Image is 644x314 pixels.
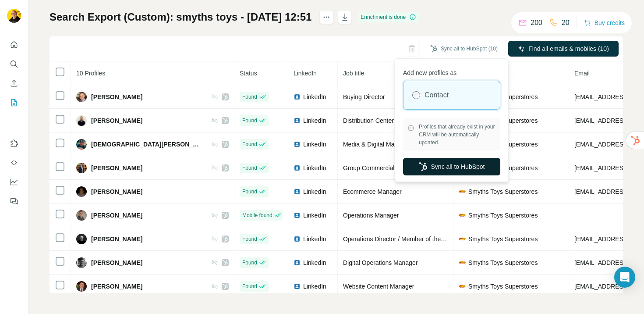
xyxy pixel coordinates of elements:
[424,42,504,55] button: Sync all to HubSpot (10)
[91,282,142,291] span: [PERSON_NAME]
[50,10,311,24] h1: Search Export (Custom): smyths toys - [DATE] 12:51
[303,93,326,101] span: LinkedIn
[358,12,419,22] div: Enrichment is done
[294,93,301,100] img: LinkedIn logo
[76,92,87,102] img: Avatar
[7,155,21,171] button: Use Surfe API
[303,187,326,196] span: LinkedIn
[76,210,87,221] img: Avatar
[459,283,466,290] img: company-logo
[343,93,385,100] span: Buying Director
[242,211,272,219] span: Mobile found
[468,258,538,267] span: Smyths Toys Superstores
[303,116,326,125] span: LinkedIn
[403,65,500,77] p: Add new profiles as
[425,90,449,100] label: Contact
[91,258,142,267] span: [PERSON_NAME]
[303,258,326,267] span: LinkedIn
[240,70,257,77] span: Status
[76,257,87,268] img: Avatar
[303,164,326,172] span: LinkedIn
[91,164,142,172] span: [PERSON_NAME]
[343,164,418,171] span: Group Commercial Director
[343,188,402,195] span: Ecommerce Manager
[303,140,326,149] span: LinkedIn
[242,259,257,267] span: Found
[242,93,257,101] span: Found
[7,136,21,151] button: Use Surfe on LinkedIn
[294,117,301,124] img: LinkedIn logo
[7,95,21,111] button: My lists
[459,212,466,219] img: company-logo
[242,188,257,196] span: Found
[76,234,87,244] img: Avatar
[76,115,87,126] img: Avatar
[242,117,257,125] span: Found
[294,283,301,290] img: LinkedIn logo
[91,187,142,196] span: [PERSON_NAME]
[459,235,466,243] img: company-logo
[294,235,301,243] img: LinkedIn logo
[294,259,301,266] img: LinkedIn logo
[319,10,333,24] button: actions
[294,212,301,219] img: LinkedIn logo
[343,141,428,148] span: Media & Digital Marketing Lead
[7,193,21,209] button: Feedback
[531,18,542,28] p: 200
[294,188,301,195] img: LinkedIn logo
[584,17,625,29] button: Buy credits
[343,117,420,124] span: Distribution Center Manager
[574,70,590,77] span: Email
[303,282,326,291] span: LinkedIn
[528,44,609,53] span: Find all emails & mobiles (10)
[303,211,326,220] span: LinkedIn
[459,259,466,266] img: company-logo
[242,164,257,172] span: Found
[343,283,414,290] span: Website Content Manager
[343,212,399,219] span: Operations Manager
[242,140,257,148] span: Found
[7,75,21,91] button: Enrich CSV
[91,116,142,125] span: [PERSON_NAME]
[7,37,21,53] button: Quick start
[403,158,500,175] button: Sync all to HubSpot
[91,140,202,149] span: [DEMOGRAPHIC_DATA][PERSON_NAME]
[91,93,142,101] span: [PERSON_NAME]
[76,139,87,150] img: Avatar
[294,70,317,77] span: LinkedIn
[468,211,538,220] span: Smyths Toys Superstores
[76,70,105,77] span: 10 Profiles
[91,235,142,243] span: [PERSON_NAME]
[459,188,466,195] img: company-logo
[419,123,496,146] span: Profiles that already exist in your CRM will be automatically updated.
[343,259,418,266] span: Digital Operations Manager
[91,211,142,220] span: [PERSON_NAME]
[76,281,87,292] img: Avatar
[76,186,87,197] img: Avatar
[468,282,538,291] span: Smyths Toys Superstores
[242,235,257,243] span: Found
[294,164,301,171] img: LinkedIn logo
[7,174,21,190] button: Dashboard
[7,9,21,23] img: Avatar
[303,235,326,243] span: LinkedIn
[242,282,257,290] span: Found
[294,141,301,148] img: LinkedIn logo
[343,235,496,243] span: Operations Director / Member of the Management Board
[468,235,538,243] span: Smyths Toys Superstores
[562,18,570,28] p: 20
[508,41,619,57] button: Find all emails & mobiles (10)
[76,163,87,173] img: Avatar
[468,187,538,196] span: Smyths Toys Superstores
[7,56,21,72] button: Search
[343,70,364,77] span: Job title
[614,267,635,288] div: Open Intercom Messenger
